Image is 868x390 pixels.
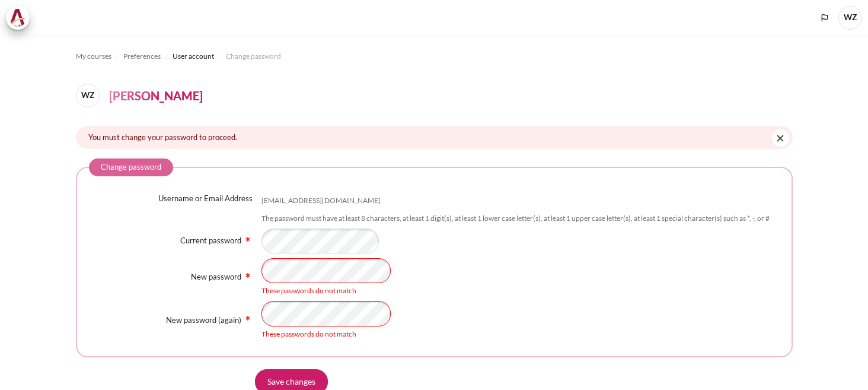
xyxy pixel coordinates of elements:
[76,49,111,64] a: My courses
[6,6,36,30] a: Architeck Architeck
[191,272,241,281] label: New password
[261,196,381,206] div: [EMAIL_ADDRESS][DOMAIN_NAME]
[76,51,111,62] span: My courses
[173,51,214,62] span: User account
[180,236,241,245] label: Current password
[166,315,241,325] label: New password (again)
[9,9,26,27] img: Architeck
[261,214,770,224] div: The password must have at least 8 characters, at least 1 digit(s), at least 1 lower case letter(s...
[226,49,281,64] a: Change password
[109,87,203,104] h4: [PERSON_NAME]
[76,47,793,66] nav: Navigation bar
[226,51,281,62] span: Change password
[158,193,253,205] label: Username or Email Address
[243,271,253,280] img: Required
[243,234,253,244] img: Required
[89,158,173,176] legend: Change password
[243,314,253,321] span: Required
[76,126,793,149] div: You must change your password to proceed.
[261,329,780,340] div: These passwords do not match
[261,286,780,296] div: These passwords do not match
[123,51,161,62] span: Preferences
[243,271,253,278] span: Required
[123,49,161,64] a: Preferences
[838,6,862,30] a: User menu
[76,84,104,107] a: WZ
[76,84,100,107] span: WZ
[816,9,834,27] button: Languages
[243,234,253,242] span: Required
[838,6,862,30] span: WZ
[243,313,253,323] img: Required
